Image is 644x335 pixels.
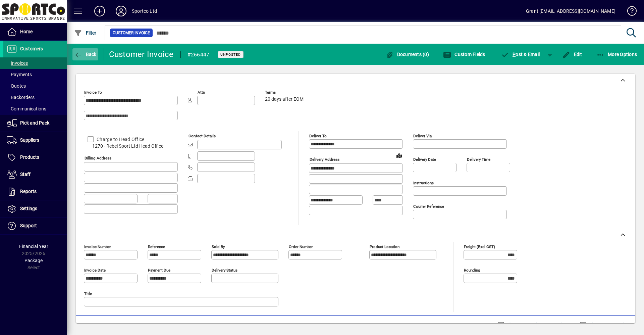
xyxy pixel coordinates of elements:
[622,1,636,23] a: Knowledge Base
[289,244,313,249] mat-label: Order number
[265,90,305,95] span: Terms
[3,115,67,132] a: Pick and Pack
[394,150,405,161] a: View on map
[3,23,67,40] a: Home
[113,30,150,36] span: Customer Invoice
[198,90,205,95] mat-label: Attn
[7,83,26,89] span: Quotes
[72,27,98,39] button: Filter
[109,49,174,60] div: Customer Invoice
[20,29,33,34] span: Home
[20,137,39,143] span: Suppliers
[110,5,132,17] button: Profile
[74,30,97,36] span: Filter
[187,49,210,60] div: #266447
[84,90,102,95] mat-label: Invoice To
[7,106,46,111] span: Communications
[20,46,43,51] span: Customers
[413,181,434,185] mat-label: Instructions
[501,52,540,57] span: ost & Email
[370,244,399,249] mat-label: Product location
[588,322,627,328] label: Show Cost/Profit
[3,103,67,114] a: Communications
[384,48,431,60] button: Documents (0)
[309,134,327,138] mat-label: Deliver To
[67,48,104,60] app-page-header-button: Back
[20,223,37,228] span: Support
[3,218,67,234] a: Support
[3,80,67,92] a: Quotes
[505,322,568,328] label: Show Line Volumes/Weights
[3,69,67,80] a: Payments
[464,244,495,249] mat-label: Freight (excl GST)
[3,200,67,217] a: Settings
[443,52,485,57] span: Custom Fields
[132,6,157,16] div: Sportco Ltd
[19,244,48,249] span: Financial Year
[562,52,582,57] span: Edit
[84,291,92,296] mat-label: Title
[413,157,436,162] mat-label: Delivery date
[3,183,67,200] a: Reports
[596,52,637,57] span: More Options
[413,134,432,138] mat-label: Deliver via
[441,48,487,60] button: Custom Fields
[72,48,98,60] button: Back
[20,172,31,177] span: Staff
[3,57,67,69] a: Invoices
[595,48,639,60] button: More Options
[24,258,43,263] span: Package
[220,52,241,57] span: Unposted
[3,132,67,149] a: Suppliers
[265,97,304,102] span: 20 days after EOM
[20,206,37,211] span: Settings
[3,149,67,166] a: Products
[84,268,106,273] mat-label: Invoice date
[20,154,39,160] span: Products
[84,244,111,249] mat-label: Invoice number
[513,52,516,57] span: P
[74,52,97,57] span: Back
[89,5,110,17] button: Add
[20,120,49,126] span: Pick and Pack
[464,268,480,273] mat-label: Rounding
[560,48,584,60] button: Edit
[498,48,543,60] button: Post & Email
[20,189,37,194] span: Reports
[7,95,35,100] span: Backorders
[212,244,225,249] mat-label: Sold by
[413,204,444,209] mat-label: Courier Reference
[148,244,165,249] mat-label: Reference
[3,92,67,103] a: Backorders
[7,60,28,66] span: Invoices
[385,52,429,57] span: Documents (0)
[526,6,615,16] div: Grant [EMAIL_ADDRESS][DOMAIN_NAME]
[212,268,237,273] mat-label: Delivery status
[3,166,67,183] a: Staff
[467,157,490,162] mat-label: Delivery time
[7,72,32,77] span: Payments
[148,268,170,273] mat-label: Payment due
[84,143,178,150] span: 1270 - Rebel Sport Ltd Head Office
